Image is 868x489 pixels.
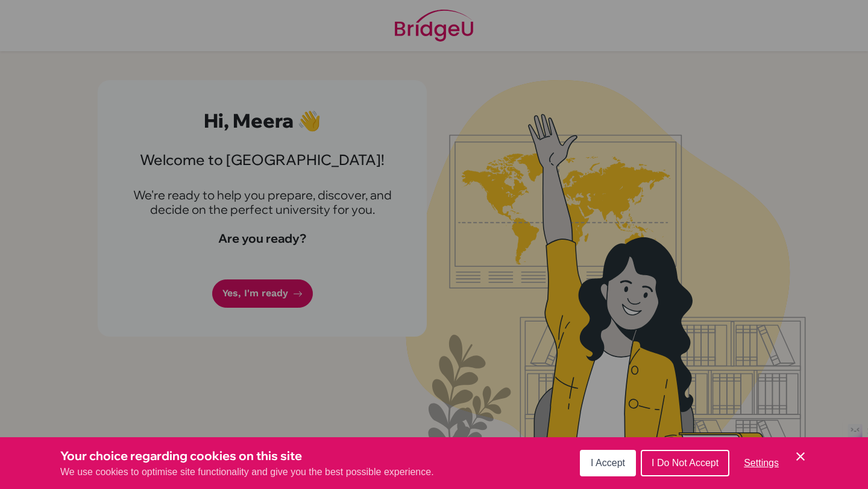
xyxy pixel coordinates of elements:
h3: Your choice regarding cookies on this site [60,447,434,465]
button: Settings [734,451,788,475]
button: I Accept [580,450,636,476]
button: Save and close [793,449,808,464]
span: I Do Not Accept [652,458,719,468]
button: I Do Not Accept [641,450,729,476]
p: We use cookies to optimise site functionality and give you the best possible experience. [60,465,434,479]
span: I Accept [591,458,625,468]
span: Settings [744,458,779,468]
